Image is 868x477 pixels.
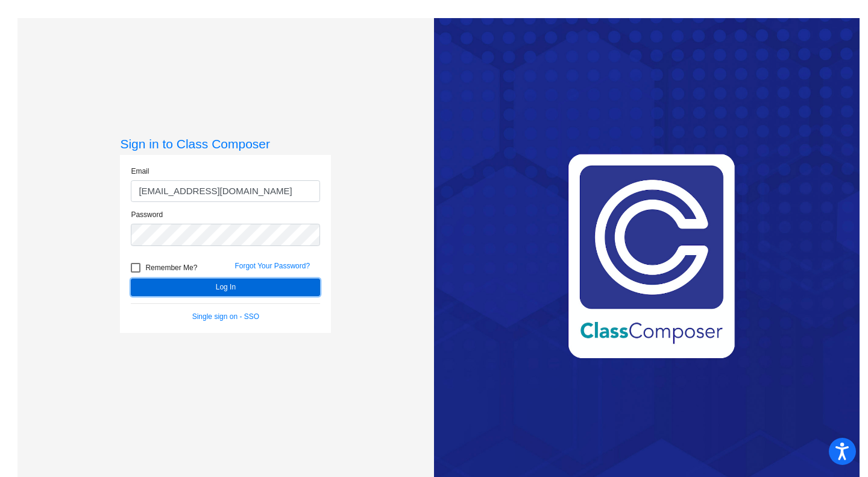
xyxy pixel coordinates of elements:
span: Remember Me? [145,261,197,275]
a: Forgot Your Password? [234,262,310,270]
label: Email [131,166,149,177]
button: Log In [131,279,320,296]
label: Password [131,209,163,220]
a: Single sign on - SSO [192,312,259,321]
h3: Sign in to Class Composer [120,136,331,151]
